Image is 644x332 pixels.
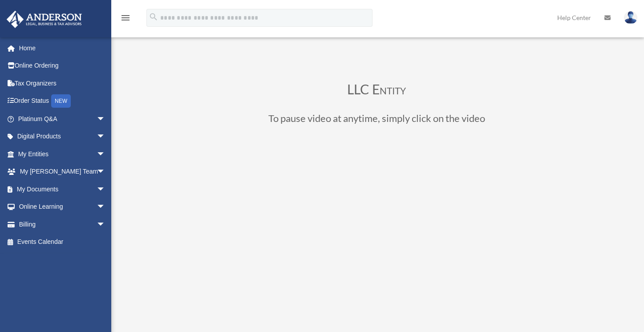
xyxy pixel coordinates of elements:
h3: To pause video at anytime, simply click on the video [136,113,617,128]
img: Anderson Advisors Platinum Portal [4,11,85,28]
a: My Entitiesarrow_drop_down [6,145,119,163]
a: Platinum Q&Aarrow_drop_down [6,110,119,128]
a: Billingarrow_drop_down [6,215,119,233]
a: Online Learningarrow_drop_down [6,198,119,216]
a: Digital Productsarrow_drop_down [6,128,119,146]
a: My [PERSON_NAME] Teamarrow_drop_down [6,163,119,181]
div: NEW [51,94,71,108]
a: Online Ordering [6,57,119,75]
span: arrow_drop_down [97,215,114,234]
i: search [149,12,158,22]
a: My Documentsarrow_drop_down [6,180,119,198]
a: Home [6,39,119,57]
span: arrow_drop_down [97,128,114,146]
a: Tax Organizers [6,74,119,92]
img: User Pic [624,11,637,24]
span: arrow_drop_down [97,110,114,128]
a: Events Calendar [6,233,119,251]
i: menu [120,12,131,23]
span: arrow_drop_down [97,145,114,163]
span: arrow_drop_down [97,180,114,198]
h3: LLC Entity [136,82,617,100]
span: arrow_drop_down [97,198,114,216]
a: menu [120,16,131,23]
span: arrow_drop_down [97,163,114,181]
a: Order StatusNEW [6,92,119,110]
